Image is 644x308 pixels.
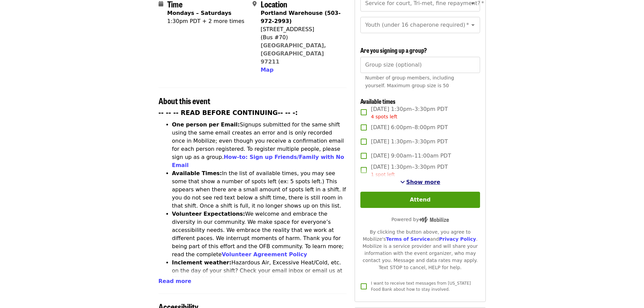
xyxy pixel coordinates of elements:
[261,33,341,42] div: (Bus #70)
[371,114,397,119] span: 4 spots left
[159,277,191,285] button: Read more
[360,192,480,208] button: Attend
[360,97,396,105] span: Available times
[261,10,341,24] strong: Portland Warehouse (503-972-2993)
[371,138,448,146] span: [DATE] 1:30pm–3:30pm PDT
[159,109,298,116] strong: -- -- -- READ BEFORE CONTINUING-- -- -:
[371,172,395,177] span: 1 spot left
[261,66,273,74] button: Map
[360,46,427,54] span: Are you signing up a group?
[172,259,232,266] strong: Inclement weather:
[167,10,232,16] strong: Mondays – Saturdays
[172,154,344,168] a: How-to: Sign up Friends/Family with No Email
[261,67,273,73] span: Map
[167,17,244,25] div: 1:30pm PDT + 2 more times
[261,25,341,33] div: [STREET_ADDRESS]
[386,236,430,242] a: Terms of Service
[172,210,347,259] li: We welcome and embrace the diversity in our community. We make space for everyone’s accessibility...
[172,211,245,217] strong: Volunteer Expectations:
[371,281,471,292] span: I want to receive text messages from [US_STATE] Food Bank about how to stay involved.
[172,121,347,169] li: Signups submitted for the same shift using the same email creates an error and is only recorded o...
[159,278,191,284] span: Read more
[172,170,222,176] strong: Available Times:
[172,121,240,128] strong: One person per Email:
[253,1,257,7] i: map-marker-alt icon
[391,217,449,222] span: Powered by
[468,20,478,30] button: Open
[360,229,480,271] div: By clicking the button above, you agree to Mobilize's and . Mobilize is a service provider and wi...
[222,251,307,258] a: Volunteer Agreement Policy
[159,95,210,106] span: About this event
[172,259,347,299] li: Hazardous Air, Excessive Heat/Cold, etc. on the day of your shift? Check your email inbox or emai...
[371,105,448,120] span: [DATE] 1:30pm–3:30pm PDT
[261,42,326,65] a: [GEOGRAPHIC_DATA], [GEOGRAPHIC_DATA] 97211
[406,179,440,185] span: Show more
[360,57,480,73] input: [object Object]
[371,163,448,178] span: [DATE] 1:30pm–3:30pm PDT
[371,123,448,132] span: [DATE] 6:00pm–8:00pm PDT
[371,152,451,160] span: [DATE] 9:00am–11:00am PDT
[400,178,440,186] button: See more timeslots
[172,169,347,210] li: In the list of available times, you may see some that show a number of spots left (ex: 5 spots le...
[419,217,449,223] img: Powered by Mobilize
[159,1,163,7] i: calendar icon
[439,236,476,242] a: Privacy Policy
[365,75,454,88] span: Number of group members, including yourself. Maximum group size is 50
